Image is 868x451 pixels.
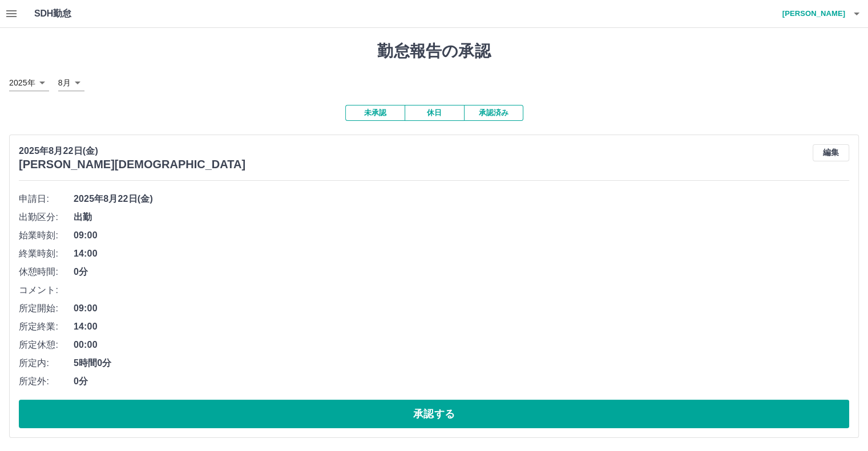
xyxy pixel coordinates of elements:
[19,283,74,297] span: コメント:
[19,400,849,428] button: 承認する
[19,338,74,352] span: 所定休憩:
[74,375,849,388] span: 0分
[19,144,245,158] p: 2025年8月22日(金)
[74,356,849,370] span: 5時間0分
[345,105,405,121] button: 未承認
[9,42,859,61] h1: 勤怠報告の承認
[19,229,74,242] span: 始業時刻:
[9,75,49,91] div: 2025年
[19,356,74,370] span: 所定内:
[74,302,849,315] span: 09:00
[464,105,523,121] button: 承認済み
[19,210,74,224] span: 出勤区分:
[74,320,849,334] span: 14:00
[19,320,74,334] span: 所定終業:
[19,375,74,388] span: 所定外:
[74,338,849,352] span: 00:00
[19,192,74,206] span: 申請日:
[19,265,74,279] span: 休憩時間:
[74,192,849,206] span: 2025年8月22日(金)
[58,75,84,91] div: 8月
[74,247,849,261] span: 14:00
[19,302,74,315] span: 所定開始:
[19,158,245,171] h3: [PERSON_NAME][DEMOGRAPHIC_DATA]
[405,105,464,121] button: 休日
[19,247,74,261] span: 終業時刻:
[74,265,849,279] span: 0分
[74,229,849,242] span: 09:00
[813,144,849,161] button: 編集
[74,210,849,224] span: 出勤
